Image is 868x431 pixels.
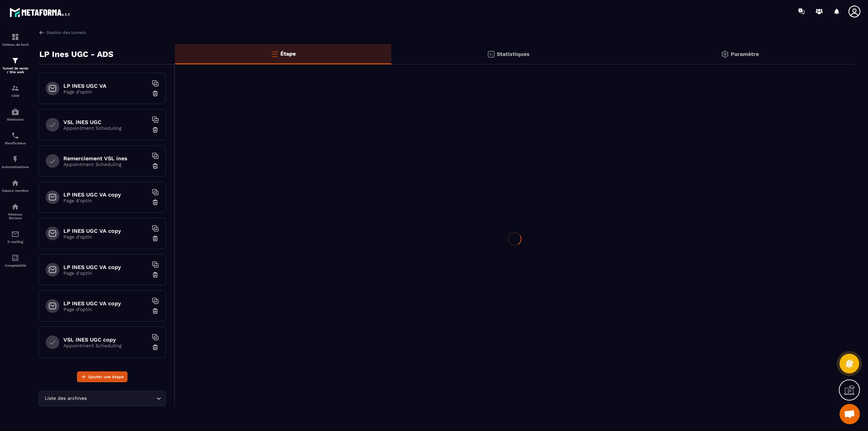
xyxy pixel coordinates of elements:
[63,264,148,270] h6: LP INES UGC VA copy
[63,125,148,131] p: Appointment Scheduling
[11,84,19,92] img: formation
[11,203,19,211] img: social-network
[39,29,86,36] a: Gestion des tunnels
[152,271,159,278] img: trash
[9,6,71,18] img: logo
[2,141,29,145] p: Planificateur
[2,198,29,225] a: social-networksocial-networkRéseaux Sociaux
[63,119,148,125] h6: VSL INES UGC
[63,83,148,89] h6: LP INES UGC VA
[731,51,759,57] p: Paramètre
[2,79,29,103] a: formationformationCRM
[152,126,159,133] img: trash
[63,89,148,95] p: Page d'optin
[487,50,495,58] img: stats.20deebd0.svg
[2,249,29,272] a: accountantaccountantComptabilité
[2,94,29,98] p: CRM
[2,43,29,46] p: Tableau de bord
[152,199,159,206] img: trash
[88,373,124,380] span: Ajouter une étape
[63,162,148,167] p: Appointment Scheduling
[152,90,159,97] img: trash
[11,33,19,41] img: formation
[2,52,29,79] a: formationformationTunnel de vente / Site web
[271,50,279,58] img: bars-o.4a397970.svg
[2,66,29,74] p: Tunnel de vente / Site web
[497,51,530,57] p: Statistiques
[39,391,166,406] div: Search for option
[152,308,159,314] img: trash
[2,150,29,174] a: automationsautomationsAutomatisations
[2,174,29,198] a: automationsautomationsEspace membre
[152,235,159,242] img: trash
[840,404,860,424] a: Mở cuộc trò chuyện
[43,395,88,402] span: Liste des archives
[63,228,148,234] h6: LP INES UGC VA copy
[11,155,19,163] img: automations
[63,198,148,203] p: Page d'optin
[2,126,29,150] a: schedulerschedulerPlanificateur
[63,343,148,348] p: Appointment Scheduling
[2,240,29,244] p: E-mailing
[11,230,19,238] img: email
[39,47,113,61] p: LP Ines UGC - ADS
[88,395,155,402] input: Search for option
[11,57,19,65] img: formation
[63,336,148,343] h6: VSL INES UGC copy
[2,212,29,220] p: Réseaux Sociaux
[63,307,148,312] p: Page d'optin
[280,50,296,57] p: Étape
[11,179,19,187] img: automations
[152,163,159,169] img: trash
[11,131,19,140] img: scheduler
[2,225,29,249] a: emailemailE-mailing
[2,165,29,169] p: Automatisations
[152,344,159,351] img: trash
[63,191,148,198] h6: LP INES UGC VA copy
[721,50,729,58] img: setting-gr.5f69749f.svg
[77,371,127,382] button: Ajouter une étape
[11,108,19,116] img: automations
[63,155,148,162] h6: Remerciement VSL ines
[63,234,148,240] p: Page d'optin
[2,189,29,192] p: Espace membre
[63,300,148,307] h6: LP INES UGC VA copy
[39,29,45,36] img: arrow
[11,254,19,262] img: accountant
[63,270,148,276] p: Page d'optin
[2,28,29,52] a: formationformationTableau de bord
[2,264,29,267] p: Comptabilité
[2,103,29,126] a: automationsautomationsWebinaire
[2,118,29,121] p: Webinaire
